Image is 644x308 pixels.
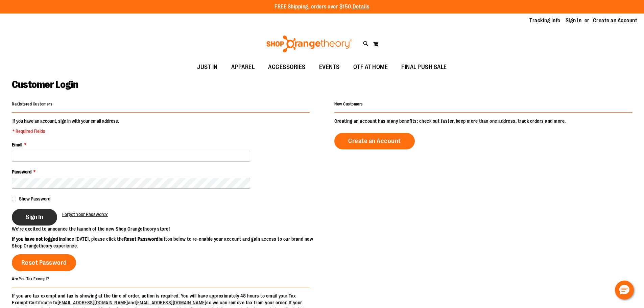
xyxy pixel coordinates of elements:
[197,60,218,75] span: JUST IN
[12,236,63,242] strong: If you have not logged in
[12,254,76,271] a: Reset Password
[57,300,128,305] a: [EMAIL_ADDRESS][DOMAIN_NAME]
[593,17,638,24] a: Create an Account
[12,209,57,226] button: Sign In
[401,60,447,75] span: FINAL PUSH SALE
[268,60,306,75] span: ACCESSORIES
[353,4,369,10] a: Details
[353,60,388,75] span: OTF AT HOME
[395,60,454,75] a: FINAL PUSH SALE
[265,35,353,52] img: Shop Orangetheory
[348,137,401,145] span: Create an Account
[62,211,108,218] a: Forgot Your Password?
[615,281,634,300] button: Hello, have a question? Let’s chat.
[334,133,415,149] a: Create an Account
[12,169,31,174] span: Password
[12,102,52,106] strong: Registered Customers
[13,128,119,135] span: * Required Fields
[529,17,560,24] a: Tracking Info
[261,60,312,75] a: ACCESSORIES
[136,300,206,305] a: [EMAIL_ADDRESS][DOMAIN_NAME]
[26,213,43,221] span: Sign In
[224,60,262,75] a: APPAREL
[319,60,340,75] span: EVENTS
[347,60,395,75] a: OTF AT HOME
[21,259,67,266] span: Reset Password
[12,142,22,147] span: Email
[12,79,78,90] span: Customer Login
[12,236,322,249] p: since [DATE], please click the button below to re-enable your account and gain access to our bran...
[334,118,632,124] p: Creating an account has many benefits: check out faster, keep more than one address, track orders...
[124,236,159,242] strong: Reset Password
[12,226,322,232] p: We’re excited to announce the launch of the new Shop Orangetheory store!
[19,196,50,202] span: Show Password
[12,118,120,135] legend: If you have an account, sign in with your email address.
[566,17,582,24] a: Sign In
[62,212,108,217] span: Forgot Your Password?
[231,60,255,75] span: APPAREL
[312,60,347,75] a: EVENTS
[275,3,369,11] p: FREE Shipping, orders over $150.
[190,60,224,75] a: JUST IN
[334,102,363,106] strong: New Customers
[12,276,49,281] strong: Are You Tax Exempt?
